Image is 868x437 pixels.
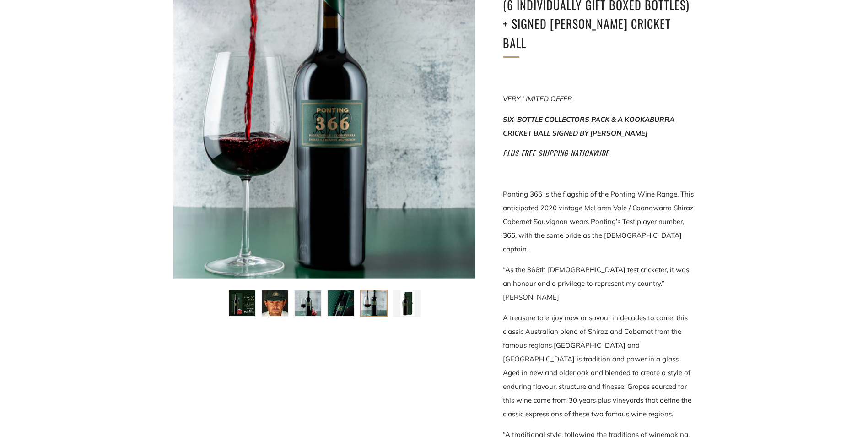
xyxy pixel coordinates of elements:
button: Load image into Gallery viewer, Ponting &#39;366&#39; Shiraz Cabernet 2020 (6 individually gift b... [360,290,388,317]
img: Load image into Gallery viewer, Ponting &#39;366&#39; Shiraz Cabernet 2020 (6 individually gift b... [361,290,387,316]
p: A treasure to enjoy now or savour in decades to come, this classic Australian blend of Shiraz and... [503,311,695,421]
img: Load image into Gallery viewer, Ponting &#39;366&#39; Shiraz Cabernet 2020 (6 individually gift b... [295,290,321,316]
em: PLUS FREE SHIPPING NATIONWIDE [503,147,609,158]
em: SIX-BOTTLE COLLECTORS PACK & A KOOKABURRA CRICKET BALL SIGNED BY [PERSON_NAME] [503,115,674,137]
img: Load image into Gallery viewer, Ponting &#39;366&#39; Shiraz Cabernet 2020 (6 individually gift b... [394,290,420,316]
span: represent my country.” – [PERSON_NAME] [503,279,670,301]
img: Load image into Gallery viewer, Ponting &#39;366&#39; Shiraz Cabernet 2020 (6 individually gift b... [262,290,288,316]
span: “As the 366th [DEMOGRAPHIC_DATA] test cricketer, it was an honour and a privilege to [503,265,689,288]
img: Load image into Gallery viewer, Ponting &#39;366&#39; Shiraz Cabernet 2020 (6 individually gift b... [229,290,255,316]
span: Ponting 366 is the flagship of the Ponting Wine Range. This anticipated 2020 vintage McLaren Vale... [503,190,694,253]
img: Load image into Gallery viewer, Ponting &#39;366&#39; Shiraz Cabernet 2020 (6 individually gift b... [328,290,354,316]
em: VERY LIMITED OFFER [503,94,572,103]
